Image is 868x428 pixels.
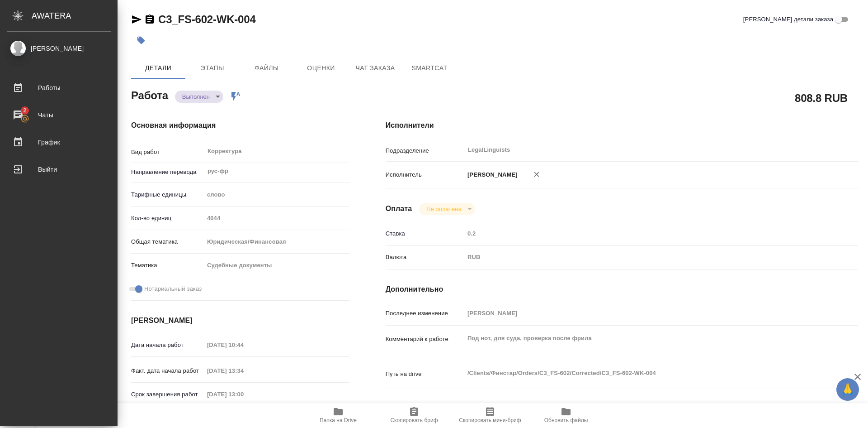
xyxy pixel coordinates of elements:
p: Дата начала работ [131,341,204,350]
a: Выйти [2,158,115,181]
button: Не оплачена [424,205,464,213]
a: 2Чаты [2,104,115,126]
div: слово [204,187,349,202]
span: SmartCat [408,63,451,74]
div: Чаты [7,108,111,122]
button: Обновить файлы [528,403,604,428]
p: Вид работ [131,148,204,157]
p: Срок завершения работ [131,390,204,399]
span: Этапы [191,63,234,74]
p: Направление перевода [131,168,204,177]
h4: Исполнители [386,120,858,131]
div: Выполнен [419,203,475,215]
p: Подразделение [386,146,464,155]
input: Пустое поле [464,307,819,320]
span: Чат заказа [354,63,397,74]
p: Тарифные единицы [131,190,204,199]
button: Скопировать ссылку [144,14,155,25]
h2: 808.8 RUB [795,90,848,106]
span: Скопировать бриф [390,417,438,423]
div: [PERSON_NAME] [7,43,111,53]
div: AWATERA [32,7,118,25]
button: Папка на Drive [300,403,376,428]
h4: Основная информация [131,120,349,131]
p: [PERSON_NAME] [464,170,518,179]
p: Кол-во единиц [131,214,204,223]
p: Исполнитель [386,170,464,179]
input: Пустое поле [204,364,283,377]
p: Ставка [386,229,464,238]
div: Судебные документы [204,258,349,273]
input: Пустое поле [204,338,283,351]
p: Общая тематика [131,237,204,246]
div: Юридическая/Финансовая [204,234,349,250]
p: Факт. дата начала работ [131,366,204,375]
p: Тематика [131,261,204,270]
input: Пустое поле [464,227,819,240]
textarea: Под нот, для суда, проверка после фрила [464,331,819,346]
a: График [2,131,115,154]
h4: Дополнительно [386,284,858,295]
button: Удалить исполнителя [527,164,547,184]
a: Работы [2,77,115,99]
button: Скопировать мини-бриф [452,403,528,428]
div: RUB [464,250,819,265]
div: График [7,135,111,149]
span: Папка на Drive [320,417,357,423]
span: Оценки [299,63,343,74]
input: Пустое поле [204,388,283,401]
div: Работы [7,81,111,95]
p: Путь на drive [386,370,464,379]
span: Нотариальный заказ [144,284,202,293]
a: C3_FS-602-WK-004 [158,13,256,25]
textarea: /Clients/Финстар/Orders/C3_FS-602/Corrected/C3_FS-602-WK-004 [464,365,819,381]
button: Выполнен [179,93,212,101]
div: Выполнен [175,91,223,103]
h4: Оплата [386,203,412,214]
p: Последнее изменение [386,309,464,318]
h4: [PERSON_NAME] [131,315,349,326]
p: Валюта [386,253,464,262]
div: Выйти [7,163,111,176]
input: Пустое поле [204,212,349,225]
span: Детали [137,63,180,74]
button: Скопировать бриф [376,403,452,428]
span: Обновить файлы [544,417,588,423]
h2: Работа [131,87,168,103]
button: 🙏 [836,378,859,401]
span: 2 [18,106,32,115]
span: 🙏 [840,380,855,399]
p: Комментарий к работе [386,335,464,344]
button: Скопировать ссылку для ЯМессенджера [131,14,142,25]
span: [PERSON_NAME] детали заказа [743,15,833,24]
span: Скопировать мини-бриф [459,417,521,423]
button: Добавить тэг [131,30,151,50]
span: Файлы [245,63,288,74]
